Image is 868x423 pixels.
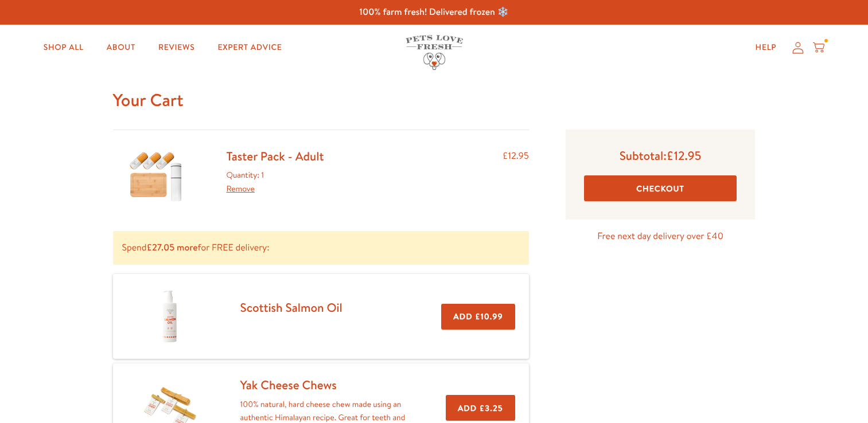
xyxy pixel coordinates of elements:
[113,89,756,111] h1: Your Cart
[441,304,515,330] button: Add £10.99
[584,175,737,201] button: Checkout
[566,229,756,244] p: Free next day delivery over £40
[208,36,291,59] a: Expert Advice
[98,36,145,59] a: About
[446,395,515,421] button: Add £3.25
[746,36,786,59] a: Help
[113,231,529,265] p: Spend for FREE delivery:
[227,169,324,196] div: Quantity: 1
[584,148,737,163] p: Subtotal:
[127,148,185,203] img: Taster Pack - Adult
[146,241,197,254] b: £27.05 more
[240,377,337,393] a: Yak Cheese Chews
[503,148,529,203] div: £12.95
[227,183,255,194] a: Remove
[34,36,93,59] a: Shop All
[667,147,702,164] span: £12.95
[227,148,324,164] a: Taster Pack - Adult
[141,288,198,345] img: Scottish Salmon Oil
[149,36,204,59] a: Reviews
[240,299,342,316] a: Scottish Salmon Oil
[406,35,463,70] img: Pets Love Fresh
